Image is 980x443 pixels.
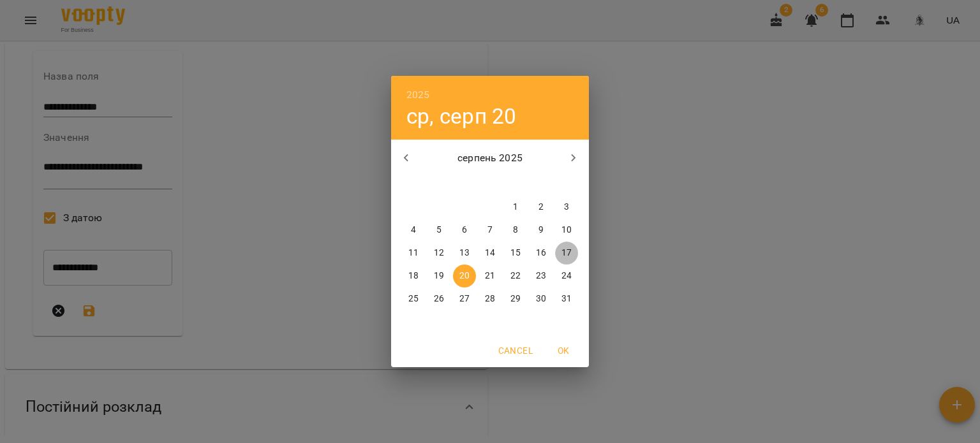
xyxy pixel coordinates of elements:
button: 6 [453,219,476,242]
button: 27 [453,287,476,310]
span: ср [453,177,476,189]
p: 14 [485,247,495,259]
p: 28 [485,293,495,305]
button: 8 [504,219,527,242]
p: 2 [538,201,544,214]
span: нд [555,177,578,189]
p: 5 [436,224,442,236]
button: ср, серп 20 [406,103,517,129]
p: 8 [513,224,518,236]
span: вт [427,177,450,189]
p: 11 [408,247,419,259]
p: 17 [561,247,572,259]
p: 4 [411,224,416,236]
button: 23 [530,265,553,287]
button: 4 [402,219,425,242]
p: 19 [434,270,444,282]
p: 31 [561,293,572,305]
button: 13 [453,242,476,265]
button: 15 [504,242,527,265]
p: 10 [561,224,572,236]
button: 24 [555,265,578,287]
p: 1 [513,201,518,214]
button: 12 [427,242,450,265]
button: 10 [555,219,578,242]
button: 2 [530,196,553,219]
button: 31 [555,287,578,310]
p: 6 [462,224,467,236]
button: 14 [479,242,501,265]
button: 20 [453,265,476,287]
button: 22 [504,265,527,287]
span: пн [402,177,425,189]
p: 18 [408,270,419,282]
button: 3 [555,196,578,219]
span: пт [504,177,527,189]
p: 12 [434,247,444,259]
p: 27 [459,293,470,305]
p: серпень 2025 [422,150,559,166]
button: 1 [504,196,527,219]
button: 19 [427,265,450,287]
span: Cancel [498,343,533,358]
p: 9 [538,224,544,236]
button: 26 [427,287,450,310]
button: 21 [479,265,501,287]
p: 20 [459,270,470,282]
button: 9 [530,219,553,242]
button: 2025 [406,86,430,104]
button: 11 [402,242,425,265]
p: 25 [408,293,419,305]
p: 15 [510,247,521,259]
p: 26 [434,293,444,305]
button: 30 [530,287,553,310]
p: 30 [536,293,546,305]
p: 13 [459,247,470,259]
p: 16 [536,247,546,259]
span: сб [530,177,553,189]
button: 5 [427,219,450,242]
p: 7 [487,224,493,236]
button: 7 [479,219,501,242]
button: 17 [555,242,578,265]
span: OK [548,343,579,358]
button: OK [543,339,584,362]
p: 23 [536,270,546,282]
p: 29 [510,293,521,305]
button: 16 [530,242,553,265]
button: Cancel [493,339,538,362]
button: 25 [402,287,425,310]
p: 24 [561,270,572,282]
button: 18 [402,265,425,287]
button: 28 [479,287,501,310]
span: чт [479,177,501,189]
button: 29 [504,287,527,310]
p: 21 [485,270,495,282]
p: 3 [564,201,569,214]
p: 22 [510,270,521,282]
